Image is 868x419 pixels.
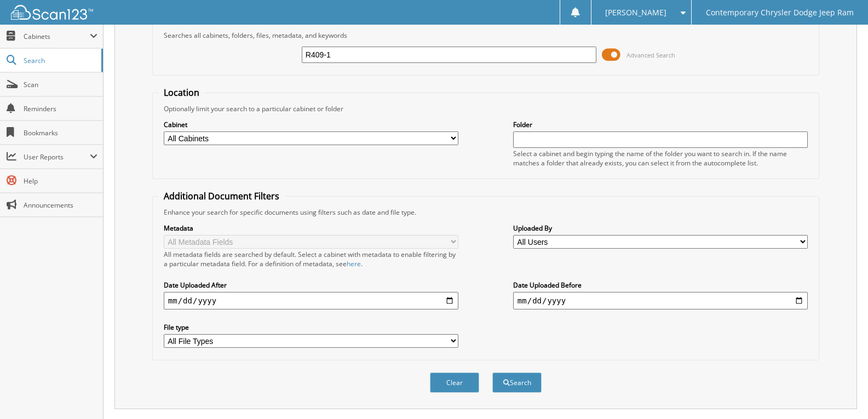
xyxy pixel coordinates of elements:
[158,87,205,99] legend: Location
[158,31,813,40] div: Searches all cabinets, folders, files, metadata, and keywords
[158,208,813,217] div: Enhance your search for specific documents using filters such as date and file type.
[347,259,361,268] a: here
[164,280,458,290] label: Date Uploaded After
[24,56,96,65] span: Search
[164,323,458,332] label: File type
[513,120,808,129] label: Folder
[164,250,458,268] div: All metadata fields are searched by default. Select a cabinet with metadata to enable filtering b...
[430,372,479,393] button: Clear
[626,51,675,59] span: Advanced Search
[24,152,90,162] span: User Reports
[24,32,90,41] span: Cabinets
[24,80,97,89] span: Scan
[24,200,97,210] span: Announcements
[492,372,542,393] button: Search
[605,9,666,16] span: [PERSON_NAME]
[24,104,97,113] span: Reminders
[706,9,854,16] span: Contemporary Chrysler Dodge Jeep Ram
[158,104,813,113] div: Optionally limit your search to a particular cabinet or folder
[513,292,808,309] input: end
[513,149,808,168] div: Select a cabinet and begin typing the name of the folder you want to search in. If the name match...
[24,176,97,186] span: Help
[164,120,458,129] label: Cabinet
[513,223,808,233] label: Uploaded By
[158,190,285,202] legend: Additional Document Filters
[513,280,808,290] label: Date Uploaded Before
[164,223,458,233] label: Metadata
[11,5,93,20] img: scan123-logo-white.svg
[24,128,97,137] span: Bookmarks
[164,292,458,309] input: start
